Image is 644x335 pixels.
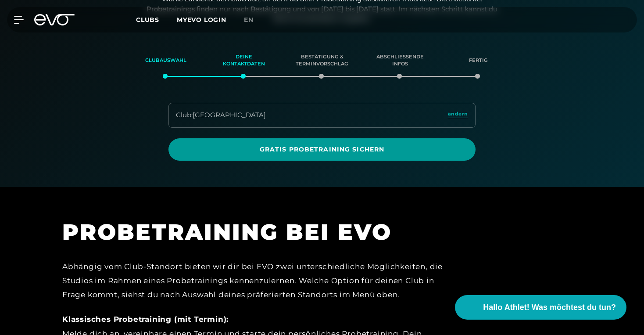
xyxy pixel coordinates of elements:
a: Clubs [136,15,177,24]
strong: Klassisches Probetraining (mit Termin): [62,315,229,324]
a: en [244,15,264,25]
button: Hallo Athlet! Was möchtest du tun? [455,295,626,320]
div: Fertig [450,49,506,72]
div: Bestätigung & Terminvorschlag [294,49,350,72]
div: Deine Kontaktdaten [216,49,272,72]
span: en [244,16,254,24]
a: ändern [448,110,468,120]
a: Gratis Probetraining sichern [168,138,476,161]
span: ändern [448,110,468,118]
div: Abschließende Infos [372,49,428,72]
span: Gratis Probetraining sichern [190,145,454,154]
span: Clubs [136,16,159,24]
div: Clubauswahl [138,49,194,72]
a: MYEVO LOGIN [177,16,226,24]
div: Abhängig vom Club-Standort bieten wir dir bei EVO zwei unterschiedliche Möglichkeiten, die Studio... [62,259,457,302]
h1: PROBETRAINING BEI EVO [62,218,457,246]
span: Hallo Athlet! Was möchtest du tun? [483,302,616,313]
div: Club : [GEOGRAPHIC_DATA] [176,110,266,120]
